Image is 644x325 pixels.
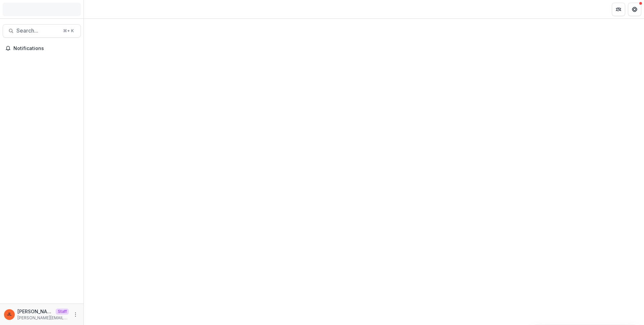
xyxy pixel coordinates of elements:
[3,24,81,38] button: Search...
[612,3,625,16] button: Partners
[17,308,53,315] p: [PERSON_NAME]
[62,27,75,35] div: ⌘ + K
[16,28,59,34] span: Search...
[87,4,115,14] nav: breadcrumb
[13,46,78,51] span: Notifications
[17,315,69,321] p: [PERSON_NAME][EMAIL_ADDRESS][DOMAIN_NAME]
[7,312,12,317] div: Jeanne Locker
[628,3,641,16] button: Get Help
[3,43,81,54] button: Notifications
[71,311,79,319] button: More
[56,309,69,315] p: Staff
